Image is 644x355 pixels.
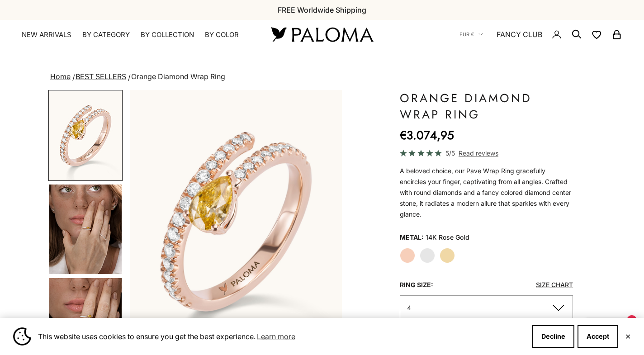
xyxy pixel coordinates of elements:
a: BEST SELLERS [76,72,126,81]
span: This website uses cookies to ensure you get the best experience. [38,330,525,343]
span: 5/5 [445,148,455,158]
button: Go to item 1 [48,90,123,181]
img: #RoseGold [49,91,122,180]
button: Close [625,334,631,339]
button: 4 [400,295,573,320]
nav: Primary navigation [22,30,250,39]
nav: breadcrumbs [48,71,596,83]
a: Size Chart [536,281,573,289]
h1: Orange Diamond Wrap Ring [400,90,573,123]
button: Accept [578,325,618,348]
variant-option-value: 14K Rose Gold [426,231,469,244]
summary: By Color [205,30,239,39]
p: FREE Worldwide Shipping [278,4,366,16]
div: Item 1 of 18 [130,90,342,352]
legend: Ring Size: [400,278,433,292]
img: #RoseGold [130,90,342,352]
legend: Metal: [400,231,424,244]
button: Go to item 4 [48,184,123,275]
div: A beloved choice, our Pave Wrap Ring gracefully encircles your finger, captivating from all angle... [400,166,573,220]
span: EUR € [459,30,474,38]
img: Cookie banner [13,327,31,346]
button: Decline [532,325,574,348]
button: EUR € [459,30,483,38]
img: #YellowGold #RoseGold #WhiteGold [49,185,122,274]
sale-price: €3.074,95 [400,126,454,144]
span: Read reviews [459,148,498,158]
span: Orange Diamond Wrap Ring [131,72,225,81]
span: 4 [407,304,411,312]
a: Learn more [256,330,297,343]
a: Home [50,72,71,81]
nav: Secondary navigation [459,20,622,49]
a: NEW ARRIVALS [22,30,71,39]
summary: By Collection [141,30,194,39]
summary: By Category [82,30,130,39]
a: 5/5 Read reviews [400,148,573,158]
a: FANCY CLUB [497,28,542,40]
